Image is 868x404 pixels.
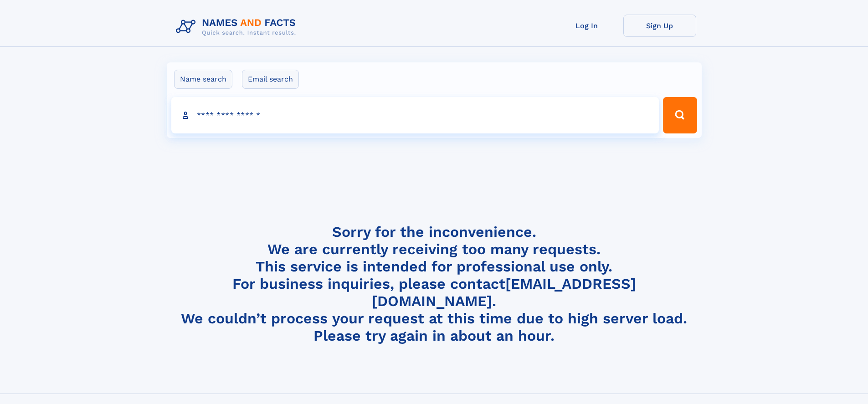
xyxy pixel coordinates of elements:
[663,97,697,133] button: Search Button
[172,223,696,345] h4: Sorry for the inconvenience. We are currently receiving too many requests. This service is intend...
[623,15,696,37] a: Sign Up
[372,275,636,310] a: [EMAIL_ADDRESS][DOMAIN_NAME]
[171,97,659,133] input: search input
[174,70,232,89] label: Name search
[242,70,299,89] label: Email search
[550,15,623,37] a: Log In
[172,15,303,39] img: Logo Names and Facts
